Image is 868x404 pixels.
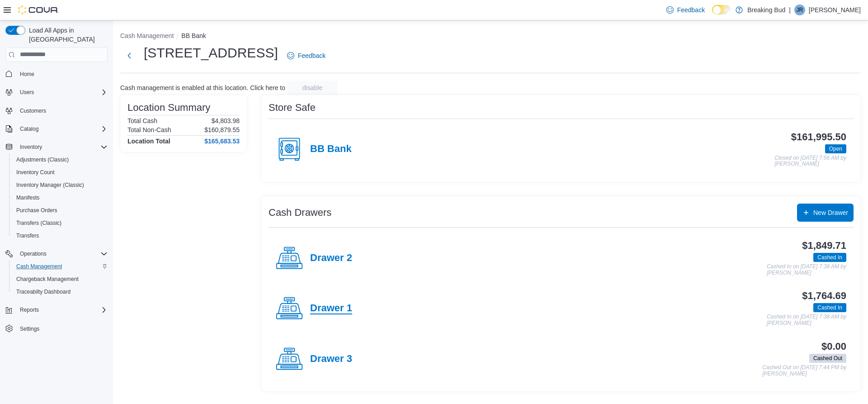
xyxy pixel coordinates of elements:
[16,248,108,259] span: Operations
[16,207,57,214] span: Purchase Orders
[127,126,171,133] h6: Total Non-Cash
[20,107,46,114] span: Customers
[5,64,108,359] nav: Complex example
[9,285,111,298] button: Traceabilty Dashboard
[204,126,240,133] p: $160,879.55
[16,124,42,134] button: Catalog
[817,253,842,261] span: Cashed In
[813,253,846,262] span: Cashed In
[13,180,108,190] span: Inventory Manager (Classic)
[663,1,708,19] a: Feedback
[120,31,861,42] nav: An example of EuiBreadcrumbs
[20,89,34,96] span: Users
[181,32,206,39] button: BB Bank
[20,325,39,333] span: Settings
[9,273,111,285] button: Chargeback Management
[16,181,84,189] span: Inventory Manager (Classic)
[283,47,329,65] a: Feedback
[13,192,108,203] span: Manifests
[212,117,240,124] p: $4,803.98
[16,87,38,98] button: Users
[794,5,805,15] div: Josue Reyes
[13,286,108,297] span: Traceabilty Dashboard
[813,208,848,217] span: New Drawer
[13,218,65,228] a: Transfers (Classic)
[16,304,108,315] span: Reports
[789,5,791,15] p: |
[13,274,108,285] span: Chargeback Management
[16,323,43,334] a: Settings
[310,252,352,264] h4: Drawer 2
[13,274,82,285] a: Chargeback Management
[712,5,731,14] input: Dark Mode
[16,219,61,227] span: Transfers (Classic)
[767,314,846,326] p: Cashed In on [DATE] 7:38 AM by [PERSON_NAME]
[802,290,846,301] h3: $1,764.69
[269,102,316,113] h3: Store Safe
[677,5,705,14] span: Feedback
[809,5,861,15] p: [PERSON_NAME]
[9,260,111,273] button: Cash Management
[127,138,170,145] h4: Location Total
[817,304,842,312] span: Cashed In
[9,153,111,166] button: Adjustments (Classic)
[13,154,108,165] span: Adjustments (Classic)
[802,240,846,251] h3: $1,849.71
[13,192,43,203] a: Manifests
[16,304,42,315] button: Reports
[16,232,39,239] span: Transfers
[9,204,111,217] button: Purchase Orders
[13,261,66,272] a: Cash Management
[825,144,846,153] span: Open
[13,230,42,241] a: Transfers
[20,306,39,314] span: Reports
[797,5,803,15] span: JR
[747,5,785,15] p: Breaking Bud
[13,154,72,165] a: Adjustments (Classic)
[774,155,846,167] p: Closed on [DATE] 7:56 AM by [PERSON_NAME]
[13,218,108,228] span: Transfers (Classic)
[821,341,846,352] h3: $0.00
[13,167,58,178] a: Inventory Count
[13,205,108,216] span: Purchase Orders
[2,304,111,316] button: Reports
[16,68,108,80] span: Home
[13,205,61,216] a: Purchase Orders
[287,81,338,95] button: disable
[20,71,34,78] span: Home
[16,248,50,259] button: Operations
[9,179,111,191] button: Inventory Manager (Classic)
[16,142,46,152] button: Inventory
[120,84,285,91] p: Cash management is enabled at this location. Click here to
[791,132,846,143] h3: $161,995.50
[762,365,846,377] p: Cashed Out on [DATE] 7:44 PM by [PERSON_NAME]
[120,47,138,65] button: Next
[144,44,278,62] h1: [STREET_ADDRESS]
[204,138,240,145] h4: $165,683.53
[2,322,111,335] button: Settings
[829,145,842,153] span: Open
[16,69,38,80] a: Home
[16,105,108,116] span: Customers
[302,83,322,92] span: disable
[9,191,111,204] button: Manifests
[16,87,108,98] span: Users
[13,261,108,272] span: Cash Management
[767,264,846,276] p: Cashed In on [DATE] 7:38 AM by [PERSON_NAME]
[813,303,846,312] span: Cashed In
[9,217,111,229] button: Transfers (Classic)
[269,207,331,218] h3: Cash Drawers
[13,286,74,297] a: Traceabilty Dashboard
[16,323,108,334] span: Settings
[310,143,352,155] h4: BB Bank
[127,117,157,124] h6: Total Cash
[2,86,111,99] button: Users
[13,167,108,178] span: Inventory Count
[16,169,55,176] span: Inventory Count
[20,143,42,151] span: Inventory
[797,204,854,222] button: New Drawer
[25,26,108,44] span: Load All Apps in [GEOGRAPHIC_DATA]
[16,105,50,116] a: Customers
[16,194,39,201] span: Manifests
